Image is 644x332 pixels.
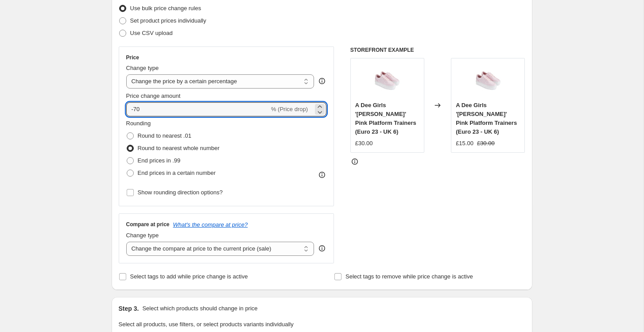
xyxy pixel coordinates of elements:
[126,65,159,71] span: Change type
[138,145,220,151] span: Round to nearest whole number
[126,120,151,127] span: Rounding
[345,273,473,280] span: Select tags to remove while price change is active
[456,102,517,135] span: A Dee Girls '[PERSON_NAME]' Pink Platform Trainers (Euro 23 - UK 6)
[138,170,216,176] span: End prices in a certain number
[126,93,181,99] span: Price change amount
[126,102,269,116] input: -15
[126,221,170,228] h3: Compare at price
[355,102,416,135] span: A Dee Girls '[PERSON_NAME]' Pink Platform Trainers (Euro 23 - UK 6)
[142,304,257,313] p: Select which products should change in price
[126,232,159,239] span: Change type
[130,30,173,36] span: Use CSV upload
[173,221,248,228] button: What's the compare at price?
[350,46,525,54] h6: STOREFRONT EXAMPLE
[130,5,201,12] span: Use bulk price change rules
[318,77,326,85] div: help
[138,189,223,196] span: Show rounding direction options?
[138,157,181,164] span: End prices in .99
[355,139,373,148] div: £30.00
[470,63,506,98] img: S255102PattyPink2_80x.jpg
[456,139,473,148] div: £15.00
[119,304,139,313] h2: Step 3.
[477,139,495,148] strike: £30.00
[369,63,405,98] img: S255102PattyPink2_80x.jpg
[119,321,294,328] span: Select all products, use filters, or select products variants individually
[271,106,308,112] span: % (Price drop)
[130,273,248,280] span: Select tags to add while price change is active
[138,132,191,139] span: Round to nearest .01
[126,54,139,61] h3: Price
[130,17,206,24] span: Set product prices individually
[318,244,326,253] div: help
